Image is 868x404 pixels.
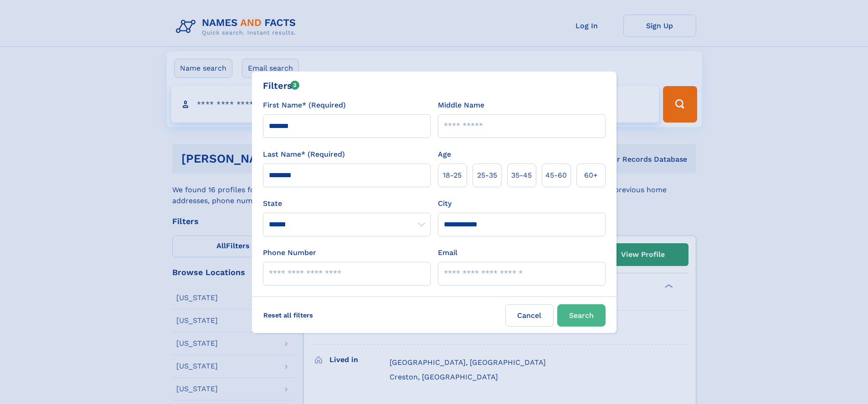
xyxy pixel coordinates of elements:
[263,149,345,160] label: Last Name* (Required)
[438,100,484,111] label: Middle Name
[263,79,300,92] div: Filters
[263,247,316,258] label: Phone Number
[557,304,606,327] button: Search
[545,170,567,181] span: 45‑60
[263,198,431,209] label: State
[511,170,532,181] span: 35‑45
[263,100,346,111] label: First Name* (Required)
[443,170,462,181] span: 18‑25
[477,170,497,181] span: 25‑35
[438,198,452,209] label: City
[505,304,554,327] label: Cancel
[438,149,451,160] label: Age
[438,247,457,258] label: Email
[257,304,319,326] label: Reset all filters
[584,170,598,181] span: 60+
